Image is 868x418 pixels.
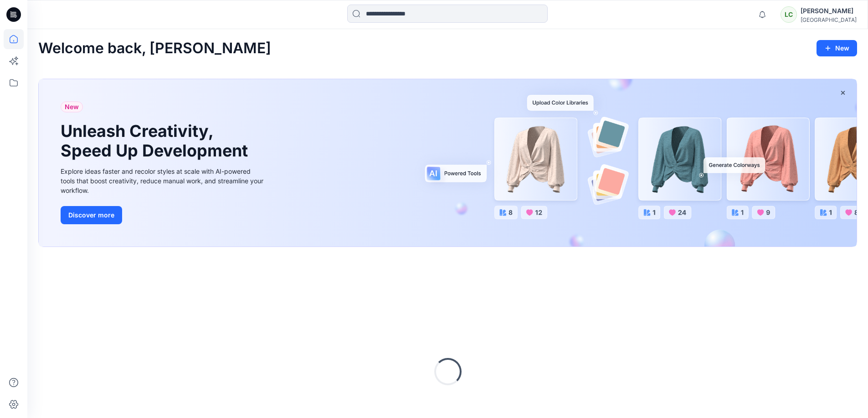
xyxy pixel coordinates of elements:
[801,5,857,16] div: [PERSON_NAME]
[38,40,271,57] h2: Welcome back, [PERSON_NAME]
[61,206,122,224] button: Discover more
[781,6,797,23] div: LC
[61,121,252,161] h1: Unleash Creativity, Speed Up Development
[65,101,79,112] span: New
[801,16,857,23] div: [GEOGRAPHIC_DATA]
[61,166,266,195] div: Explore ideas faster and recolor styles at scale with AI-powered tools that boost creativity, red...
[61,206,266,224] a: Discover more
[817,40,857,56] button: New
